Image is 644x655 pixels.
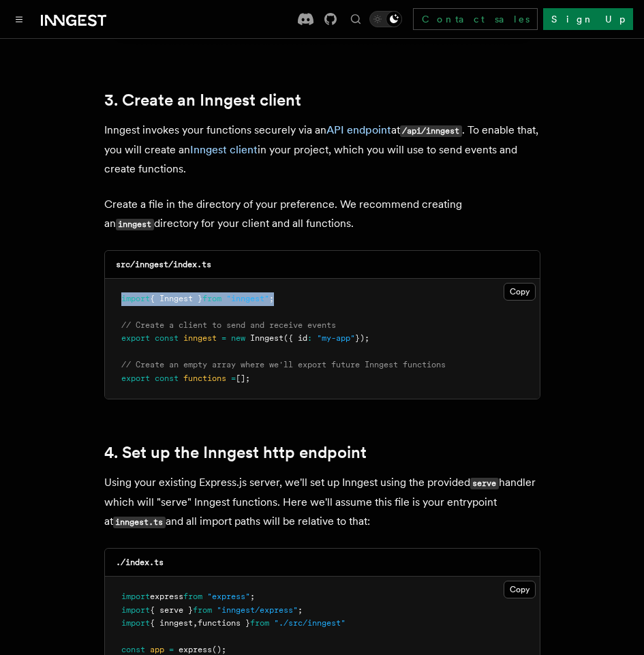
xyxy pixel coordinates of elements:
span: new [231,333,245,343]
button: Copy [504,581,536,598]
a: Contact sales [413,8,538,30]
span: { serve } [150,605,193,615]
span: { inngest [150,618,193,628]
p: Using your existing Express.js server, we'll set up Inngest using the provided handler which will... [104,473,540,532]
span: ({ id [283,333,307,343]
span: export [121,333,150,343]
code: src/inngest/index.ts [116,260,211,269]
a: Inngest client [190,143,258,156]
span: ; [298,605,303,615]
a: 4. Set up the Inngest http endpoint [104,443,367,462]
button: Find something... [348,11,364,27]
span: "./src/inngest" [274,618,346,628]
button: Toggle dark mode [369,11,402,27]
span: "inngest/express" [217,605,298,615]
a: API endpoint [326,123,391,136]
span: from [193,605,212,615]
span: = [169,645,174,654]
span: "inngest" [226,294,269,303]
code: inngest [116,219,154,230]
code: ./index.ts [116,558,164,567]
span: "express" [207,592,250,601]
a: Sign Up [543,8,633,30]
span: const [155,374,179,383]
span: }); [355,333,369,343]
button: Copy [504,283,536,301]
span: , [193,618,198,628]
span: // Create an empty array where we'll export future Inngest functions [121,360,446,369]
span: // Create a client to send and receive events [121,320,336,330]
span: (); [212,645,226,654]
span: from [250,618,269,628]
span: : [307,333,312,343]
code: inngest.ts [113,517,166,528]
span: import [121,294,150,303]
span: Inngest [250,333,283,343]
span: import [121,618,150,628]
span: []; [236,374,250,383]
span: import [121,592,150,601]
span: ; [250,592,255,601]
span: import [121,605,150,615]
span: functions [183,374,226,383]
span: = [221,333,226,343]
span: app [150,645,164,654]
span: inngest [183,333,217,343]
span: functions } [198,618,250,628]
span: = [231,374,236,383]
span: export [121,374,150,383]
span: { Inngest } [150,294,202,303]
span: from [202,294,221,303]
code: serve [470,478,499,489]
p: Create a file in the directory of your preference. We recommend creating an directory for your cl... [104,195,540,234]
button: Toggle navigation [11,11,27,27]
span: const [155,333,179,343]
p: Inngest invokes your functions securely via an at . To enable that, you will create an in your pr... [104,121,540,179]
code: /api/inngest [400,125,462,137]
span: express [179,645,212,654]
span: "my-app" [317,333,355,343]
span: ; [269,294,274,303]
span: const [121,645,145,654]
span: from [183,592,202,601]
span: express [150,592,183,601]
a: 3. Create an Inngest client [104,91,301,110]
